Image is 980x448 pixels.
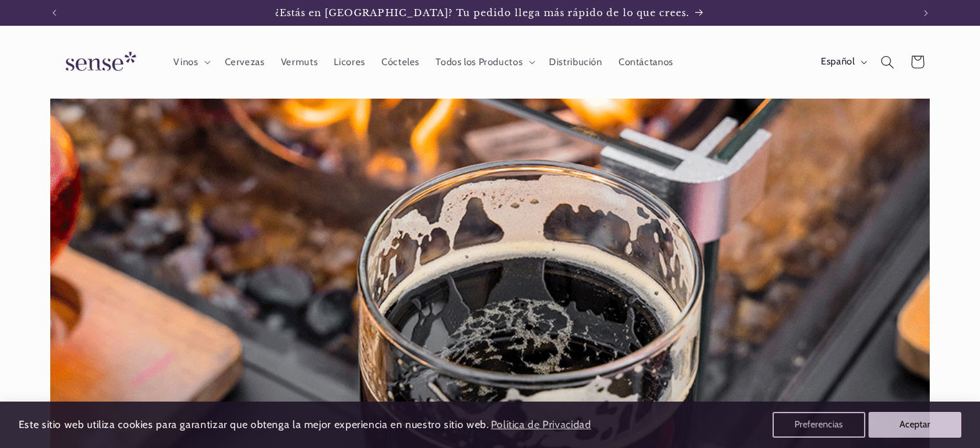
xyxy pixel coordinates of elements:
[541,48,611,76] a: Distribución
[326,48,374,76] a: Licores
[273,48,326,76] a: Vermuts
[275,7,690,19] span: ¿Estás en [GEOGRAPHIC_DATA]? Tu pedido llega más rápido de lo que crees.
[869,412,961,438] button: Aceptar
[19,418,489,431] span: Este sitio web utiliza cookies para garantizar que obtenga la mejor experiencia en nuestro sitio ...
[610,48,681,76] a: Contáctanos
[821,55,854,69] span: Español
[173,56,198,68] span: Vinos
[45,39,152,86] a: Sense
[619,56,673,68] span: Contáctanos
[225,56,265,68] span: Cervezas
[216,48,273,76] a: Cervezas
[373,48,427,76] a: Cócteles
[428,48,541,76] summary: Todos los Productos
[166,48,216,76] summary: Vinos
[334,56,365,68] span: Licores
[381,56,419,68] span: Cócteles
[873,47,903,77] summary: Búsqueda
[436,56,523,68] span: Todos los Productos
[50,44,147,81] img: Sense
[281,56,318,68] span: Vermuts
[549,56,602,68] span: Distribución
[812,49,872,75] button: Español
[773,412,865,438] button: Preferencias
[488,414,593,436] a: Política de Privacidad (opens in a new tab)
